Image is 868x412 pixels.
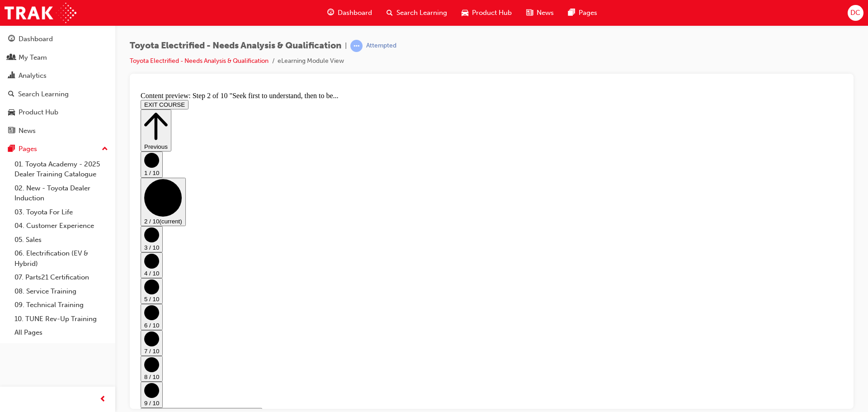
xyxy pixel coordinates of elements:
[11,219,112,233] a: 04. Customer Experience
[366,42,396,50] div: Attempted
[4,67,112,84] a: Analytics
[130,41,341,51] span: Toyota Electrified - Needs Analysis & Qualification
[11,270,112,284] a: 07. Parts21 Certification
[7,182,22,189] span: 4 / 10
[579,8,597,18] span: Pages
[850,8,860,18] span: DC
[4,141,112,157] button: Pages
[4,31,112,47] a: Dashboard
[4,29,112,141] button: DashboardMy TeamAnalyticsSearch LearningProduct HubNews
[7,312,22,318] span: 9 / 10
[396,8,447,18] span: Search Learning
[7,156,22,163] span: 3 / 10
[8,90,14,99] span: search-icon
[537,8,554,18] span: News
[379,4,454,22] a: search-iconSearch Learning
[4,138,26,164] button: 3 / 10
[19,144,37,154] div: Pages
[4,49,112,66] a: My Team
[8,54,15,62] span: people-icon
[7,285,22,292] span: 8 / 10
[4,164,26,190] button: 4 / 10
[472,8,512,18] span: Product Hub
[278,56,344,66] li: eLearning Module View
[8,109,15,117] span: car-icon
[4,294,26,319] button: 9 / 10
[4,12,52,21] button: EXIT COURSE
[848,5,863,21] button: DC
[11,246,112,270] a: 06. Electrification (EV & Hybrid)
[7,55,31,62] span: Previous
[11,181,112,205] a: 02. New - Toyota Dealer Induction
[338,8,372,18] span: Dashboard
[19,52,47,63] div: My Team
[11,157,112,181] a: 01. Toyota Academy - 2025 Dealer Training Catalogue
[11,205,112,219] a: 03. Toyota For Life
[11,284,112,298] a: 08. Service Training
[7,208,22,214] span: 5 / 10
[19,107,58,118] div: Product Hub
[8,72,15,80] span: chart-icon
[11,312,112,326] a: 10. TUNE Rev-Up Training
[350,40,363,52] span: learningRecordVerb_ATTEMPT-icon
[5,3,76,23] img: Trak
[8,145,15,153] span: pages-icon
[462,7,468,19] span: car-icon
[4,242,26,268] button: 7 / 10
[7,81,22,88] span: 1 / 10
[519,4,561,22] a: news-iconNews
[4,104,112,121] a: Product Hub
[4,123,112,139] a: News
[11,298,112,312] a: 09. Technical Training
[345,41,347,51] span: |
[4,216,26,242] button: 6 / 10
[22,130,45,137] span: (current)
[4,63,26,89] button: 1 / 10
[561,4,604,22] a: pages-iconPages
[4,90,49,138] button: 2 / 10(current)
[7,130,22,137] span: 2 / 10
[7,260,22,266] span: 7 / 10
[8,127,15,135] span: news-icon
[11,326,112,340] a: All Pages
[454,4,519,22] a: car-iconProduct Hub
[11,233,112,247] a: 05. Sales
[130,57,269,65] a: Toyota Electrified - Needs Analysis & Qualification
[568,7,575,19] span: pages-icon
[102,143,108,155] span: up-icon
[19,71,47,81] div: Analytics
[320,4,379,22] a: guage-iconDashboard
[4,4,706,12] div: Content preview: Step 2 of 10 "Seek first to understand, then to be...
[8,35,15,43] span: guage-icon
[4,86,112,103] a: Search Learning
[526,7,533,19] span: news-icon
[19,34,53,44] div: Dashboard
[19,126,36,136] div: News
[18,89,69,99] div: Search Learning
[4,268,26,294] button: 8 / 10
[99,394,106,405] span: prev-icon
[4,190,26,216] button: 5 / 10
[327,7,334,19] span: guage-icon
[387,7,393,19] span: search-icon
[7,234,22,241] span: 6 / 10
[4,21,34,63] button: Previous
